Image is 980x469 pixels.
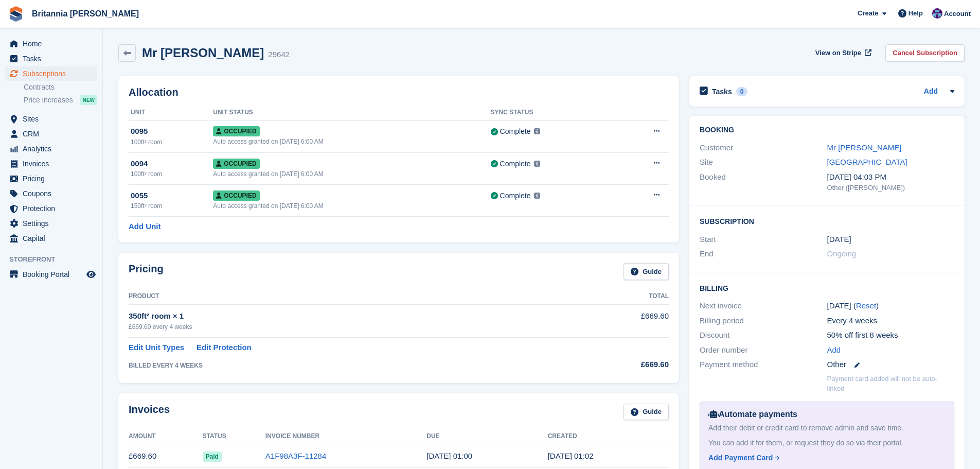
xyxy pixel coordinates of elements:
a: View on Stripe [811,44,874,61]
span: Occupied [213,159,259,169]
th: Amount [129,428,203,445]
div: 0055 [131,190,213,202]
span: Help [908,8,923,19]
span: Create [858,8,878,19]
a: menu [5,231,97,246]
span: Coupons [23,186,84,201]
a: menu [5,216,97,231]
a: Add Payment Card [708,453,941,463]
div: 100ft² room [131,169,213,179]
span: Ongoing [827,249,857,258]
p: Payment card added will not be auto-linked [827,374,954,394]
h2: Allocation [129,86,669,98]
h2: Invoices [129,404,170,421]
span: Invoices [23,157,84,171]
div: 0095 [131,126,213,137]
span: Settings [23,216,84,231]
th: Sync Status [491,105,615,121]
th: Status [203,428,265,445]
h2: Tasks [712,87,732,96]
span: Tasks [23,51,84,66]
h2: Subscription [700,216,954,226]
span: Sites [23,112,84,126]
a: menu [5,51,97,66]
a: Reset [856,301,876,310]
a: menu [5,37,97,51]
img: stora-icon-8386f47178a22dfd0bd8f6a31ec36ba5ce8667c1dd55bd0f319d3a0aa187defe.svg [8,6,24,22]
img: icon-info-grey-7440780725fd019a000dd9b08b2336e03edf1995a4989e88bcd33f0948082b44.svg [534,161,540,167]
span: Analytics [23,142,84,156]
td: £669.60 [569,305,669,337]
div: Complete [500,159,531,169]
div: Auto access granted on [DATE] 6:00 AM [213,137,490,146]
span: Subscriptions [23,66,84,81]
div: 0094 [131,158,213,170]
span: Paid [203,451,222,462]
div: Auto access granted on [DATE] 6:00 AM [213,169,490,179]
span: Booking Portal [23,267,84,282]
a: [GEOGRAPHIC_DATA] [827,158,907,166]
a: Add [827,344,841,356]
a: menu [5,157,97,171]
div: £669.60 every 4 weeks [129,322,569,332]
div: Other ([PERSON_NAME]) [827,183,954,193]
div: Add their debit or credit card to remove admin and save time. [708,423,946,433]
div: BILLED EVERY 4 WEEKS [129,361,569,370]
time: 2025-08-19 00:02:22 UTC [548,451,594,460]
div: Order number [700,344,827,356]
a: menu [5,112,97,126]
div: End [700,248,827,260]
th: Total [569,288,669,305]
a: Guide [623,404,669,421]
a: Britannia [PERSON_NAME] [28,5,143,22]
a: menu [5,66,97,81]
div: [DATE] ( ) [827,300,954,312]
h2: Booking [700,126,954,134]
div: Booked [700,171,827,193]
span: Price increases [24,95,73,105]
div: Add Payment Card [708,453,773,463]
img: Becca Clark [932,8,942,19]
span: Occupied [213,126,259,136]
a: A1F98A3F-11284 [265,451,326,460]
div: Complete [500,190,531,201]
div: Payment method [700,359,827,371]
div: Complete [500,126,531,137]
div: Site [700,157,827,168]
th: Due [426,428,547,445]
div: Billing period [700,315,827,327]
div: 50% off first 8 weeks [827,329,954,341]
time: 2023-12-12 00:00:00 UTC [827,234,851,246]
span: Pricing [23,171,84,186]
a: menu [5,171,97,186]
a: Contracts [24,82,97,92]
div: 0 [736,87,748,96]
span: Occupied [213,190,259,201]
a: Edit Protection [197,342,252,354]
h2: Pricing [129,263,164,280]
th: Product [129,288,569,305]
div: Discount [700,329,827,341]
a: Price increases NEW [24,94,97,106]
a: Add [924,86,938,98]
span: View on Stripe [815,48,861,58]
div: NEW [80,95,97,105]
img: icon-info-grey-7440780725fd019a000dd9b08b2336e03edf1995a4989e88bcd33f0948082b44.svg [534,128,540,134]
div: Every 4 weeks [827,315,954,327]
span: Capital [23,231,84,246]
a: menu [5,267,97,282]
div: Next invoice [700,300,827,312]
div: Automate payments [708,408,946,421]
div: Other [827,359,954,371]
span: Protection [23,201,84,216]
time: 2025-08-20 00:00:00 UTC [426,451,472,460]
div: [DATE] 04:03 PM [827,171,954,183]
a: Mr [PERSON_NAME] [827,143,902,152]
span: Storefront [9,254,102,265]
div: £669.60 [569,359,669,371]
h2: Billing [700,283,954,293]
a: Edit Unit Types [129,342,184,354]
div: 150ft² room [131,201,213,211]
div: You can add it for them, or request they do so via their portal. [708,438,946,448]
h2: Mr [PERSON_NAME] [142,46,264,60]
